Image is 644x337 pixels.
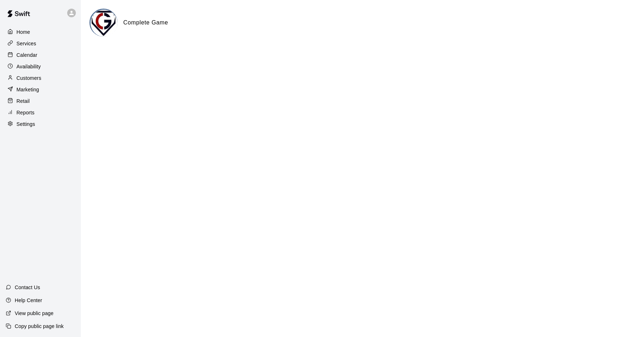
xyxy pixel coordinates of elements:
[91,10,118,37] img: Complete Game logo
[17,40,36,47] p: Services
[17,120,35,128] p: Settings
[15,310,54,317] p: View public page
[6,107,75,118] a: Reports
[17,74,41,82] p: Customers
[15,284,40,291] p: Contact Us
[6,27,75,37] a: Home
[123,18,168,27] h6: Complete Game
[15,297,42,304] p: Help Center
[6,38,75,49] a: Services
[6,50,75,60] a: Calendar
[6,61,75,72] a: Availability
[15,323,64,330] p: Copy public page link
[6,119,75,129] a: Settings
[17,28,30,36] p: Home
[17,51,37,59] p: Calendar
[17,86,39,93] p: Marketing
[17,97,30,105] p: Retail
[17,63,41,70] p: Availability
[17,109,34,116] p: Reports
[6,73,75,83] a: Customers
[6,96,75,106] a: Retail
[6,84,75,95] a: Marketing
